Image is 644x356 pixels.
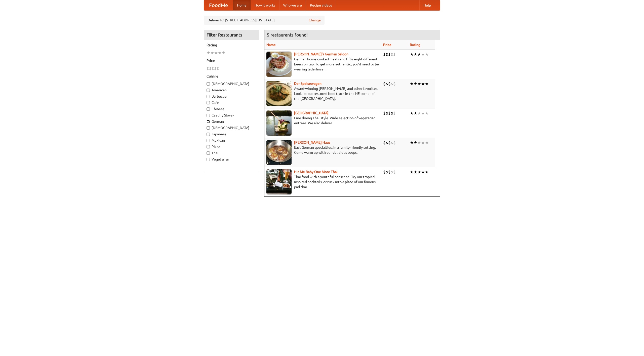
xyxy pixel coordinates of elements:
a: Who we are [279,0,306,10]
li: $ [209,66,212,71]
li: $ [386,169,388,175]
li: $ [383,52,386,57]
li: $ [391,81,393,87]
input: American [207,89,210,92]
li: ★ [414,110,417,116]
label: Czech / Slovak [207,113,256,118]
li: $ [393,52,396,57]
li: ★ [410,110,414,116]
ng-pluralize: 5 restaurants found! [267,32,308,37]
label: Mexican [207,138,256,143]
li: $ [388,169,391,175]
li: ★ [417,140,421,145]
label: Barbecue [207,94,256,99]
li: ★ [222,50,225,56]
li: $ [391,52,393,57]
li: $ [383,110,386,116]
li: $ [393,81,396,87]
label: German [207,119,256,124]
li: $ [386,140,388,145]
li: $ [386,110,388,116]
li: $ [393,110,396,116]
p: Fine dining Thai-style. Wide selection of vegetarian entrées. We also deliver. [266,115,379,126]
li: $ [391,140,393,145]
p: Award-winning [PERSON_NAME] and other favorites. Look for our restored food truck in the NE corne... [266,86,379,101]
label: [DEMOGRAPHIC_DATA] [207,125,256,130]
a: How it works [251,0,279,10]
li: $ [217,66,219,71]
p: German home-cooked meals and fifty-eight different beers on tap. To get more authentic, you'd nee... [266,57,379,72]
input: Pizza [207,145,210,148]
li: $ [393,169,396,175]
li: ★ [425,169,429,175]
a: [PERSON_NAME]'s German Saloon [294,52,348,56]
li: ★ [417,169,421,175]
a: [PERSON_NAME] Haus [294,140,330,144]
input: Vegetarian [207,158,210,161]
li: ★ [417,81,421,87]
p: Thai food with a youthful bar scene. Try our tropical inspired cocktails, or tuck into a plate of... [266,174,379,189]
li: ★ [417,110,421,116]
li: ★ [218,50,222,56]
li: $ [388,81,391,87]
img: babythai.jpg [266,169,292,194]
a: Der Speisewagen [294,82,321,86]
li: ★ [425,140,429,145]
input: Barbecue [207,95,210,98]
li: ★ [421,81,425,87]
li: ★ [425,52,429,57]
li: ★ [410,81,414,87]
a: Recipe videos [306,0,336,10]
label: Chinese [207,106,256,111]
a: Name [266,43,276,47]
h5: Price [207,58,256,63]
p: East German specialties, in a family-friendly setting. Come warm up with our delicious soups. [266,145,379,155]
input: Thai [207,151,210,155]
li: $ [391,110,393,116]
li: ★ [410,140,414,145]
li: $ [383,140,386,145]
li: ★ [425,81,429,87]
label: [DEMOGRAPHIC_DATA] [207,81,256,86]
li: $ [391,169,393,175]
li: $ [383,169,386,175]
li: ★ [410,169,414,175]
input: Mexican [207,139,210,142]
li: $ [212,66,214,71]
a: Hit Me Baby One More Thai [294,170,338,174]
label: Japanese [207,132,256,137]
li: ★ [421,52,425,57]
li: $ [388,140,391,145]
li: $ [207,66,209,71]
li: ★ [425,110,429,116]
li: ★ [207,50,210,56]
label: Thai [207,150,256,155]
a: Change [309,18,321,23]
li: ★ [414,52,417,57]
label: Vegetarian [207,157,256,162]
h4: Filter Restaurants [204,30,259,40]
a: Home [233,0,251,10]
input: [DEMOGRAPHIC_DATA] [207,82,210,86]
a: [GEOGRAPHIC_DATA] [294,111,329,115]
li: ★ [421,169,425,175]
input: Japanese [207,133,210,136]
h5: Cuisine [207,74,256,79]
div: Deliver to: [STREET_ADDRESS][US_STATE] [204,16,325,25]
li: $ [386,81,388,87]
img: satay.jpg [266,110,292,136]
li: ★ [414,169,417,175]
label: Cafe [207,100,256,105]
input: Chinese [207,107,210,111]
img: esthers.jpg [266,52,292,77]
img: kohlhaus.jpg [266,140,292,165]
li: ★ [414,81,417,87]
a: FoodMe [204,0,233,10]
input: [DEMOGRAPHIC_DATA] [207,126,210,130]
li: $ [386,52,388,57]
a: Rating [410,43,420,47]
